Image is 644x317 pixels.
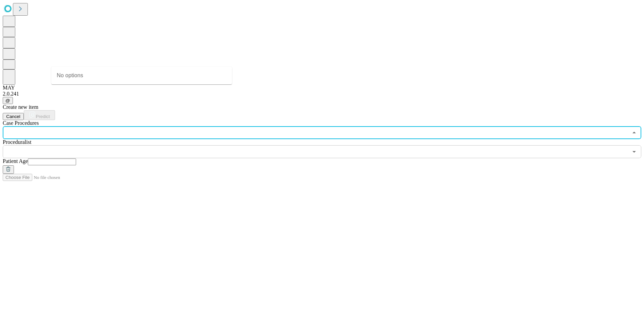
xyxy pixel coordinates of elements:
[629,147,639,156] button: Open
[5,98,10,103] span: @
[629,128,639,137] button: Close
[36,114,50,119] span: Predict
[3,97,13,104] button: @
[3,113,24,120] button: Cancel
[3,139,31,145] span: Proceduralist
[3,120,39,126] span: Scheduled Procedure
[3,91,641,97] div: 2.0.241
[24,110,55,120] button: Predict
[3,158,28,164] span: Patient Age
[51,67,232,84] div: No options
[3,85,641,91] div: MAY
[6,114,20,119] span: Cancel
[3,104,38,110] span: Create new item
